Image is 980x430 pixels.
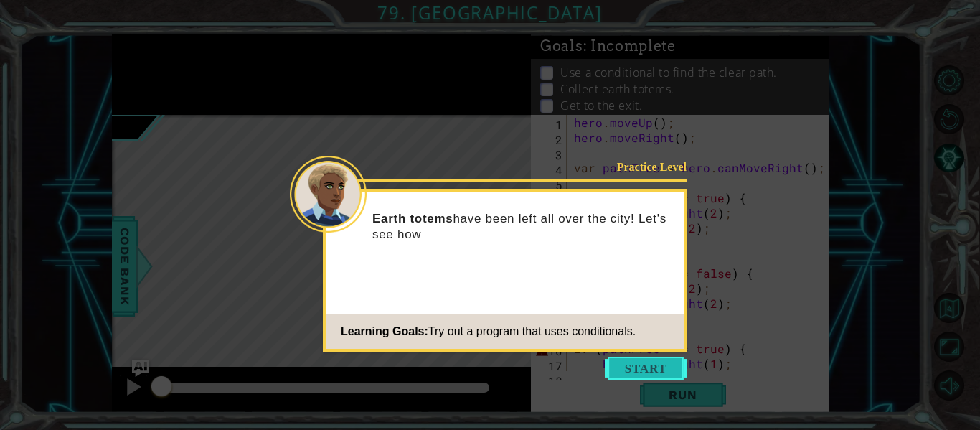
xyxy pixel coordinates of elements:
[605,357,687,380] button: Start
[341,325,428,337] span: Learning Goals:
[372,212,453,225] strong: Earth totems
[428,325,636,337] span: Try out a program that uses conditionals.
[595,159,687,174] div: Practice Level
[372,211,674,243] p: have been left all over the city! Let's see how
